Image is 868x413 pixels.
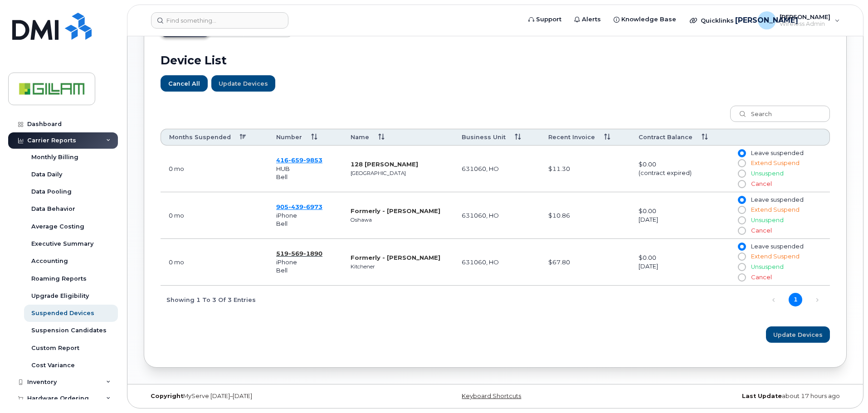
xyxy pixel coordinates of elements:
[168,79,200,88] span: Cancel All
[780,13,830,20] span: [PERSON_NAME]
[276,203,322,210] span: 905
[639,215,722,224] div: [DATE]
[288,156,303,164] span: 659
[161,239,268,286] td: 0 mo
[454,239,540,286] td: 631060, HO
[351,263,375,270] small: Kitchener
[639,169,722,177] div: (contract expired)
[276,173,288,180] span: Bell
[351,160,418,168] strong: 128 [PERSON_NAME]
[303,203,322,210] span: 6973
[219,79,268,88] span: Update Devices
[268,129,342,146] th: Number: activate to sort column ascending
[751,263,784,270] span: Unsuspend
[582,15,601,24] span: Alerts
[540,129,630,146] th: Recent Invoice: activate to sort column ascending
[536,15,561,24] span: Support
[738,196,745,204] input: Leave suspended
[742,393,782,399] strong: Last Update
[751,11,846,29] div: Julie Oudit
[738,227,745,234] input: Cancel
[454,129,540,146] th: Business Unit: activate to sort column ascending
[639,262,722,271] div: [DATE]
[303,250,322,257] span: 1890
[751,150,804,156] span: Leave suspended
[161,129,268,146] th: Months Suspended: activate to sort column descending
[540,192,630,239] td: $10.86
[738,274,745,281] input: Cancel
[342,129,454,146] th: Name: activate to sort column ascending
[738,170,745,177] input: Unsuspend
[738,160,745,167] input: Extend Suspend
[276,267,288,274] span: Bell
[568,10,607,29] a: Alerts
[630,192,730,239] td: $0.00
[161,75,208,92] button: Cancel All
[276,165,290,172] span: HUB
[751,217,784,224] span: Unsuspend
[773,330,823,339] span: Update Devices
[738,180,745,188] input: Cancel
[161,192,268,239] td: 0 mo
[612,393,847,400] div: about 17 hours ago
[751,243,804,250] span: Leave suspended
[276,250,322,257] span: 519
[751,253,800,260] span: Extend Suspend
[454,192,540,239] td: 631060, HO
[751,227,772,234] span: Cancel
[766,326,830,343] button: Update Devices
[276,203,322,210] a: 9054396973
[161,292,256,307] div: Showing 1 to 3 of 3 entries
[738,206,745,214] input: Extend Suspend
[621,15,676,24] span: Knowledge Base
[462,393,521,399] a: Keyboard Shortcuts
[730,106,830,122] input: Search
[789,293,802,306] a: 1
[288,250,303,257] span: 569
[780,20,830,28] span: Wireless Admin
[276,250,322,257] a: 5195691890
[351,207,440,214] strong: Formerly - [PERSON_NAME]
[751,274,772,281] span: Cancel
[701,17,734,24] span: Quicklinks
[738,217,745,224] input: Unsuspend
[303,156,322,164] span: 9853
[630,129,730,146] th: Contract Balance: activate to sort column ascending
[276,212,297,219] span: iPhone
[630,146,730,192] td: $0.00
[767,293,780,307] a: Previous
[751,180,772,187] span: Cancel
[151,12,288,29] input: Find something...
[751,206,800,213] span: Extend Suspend
[738,243,745,250] input: Leave suspended
[810,293,824,307] a: Next
[276,156,322,164] span: 416
[683,11,750,29] div: Quicklinks
[161,146,268,192] td: September 04, 2025 11:35
[351,217,372,223] small: Oshawa
[751,170,784,177] span: Unsuspend
[735,15,798,26] span: [PERSON_NAME]
[738,253,745,260] input: Extend Suspend
[738,263,745,271] input: Unsuspend
[630,239,730,286] td: $0.00
[211,75,275,92] button: Update Devices
[151,393,183,399] strong: Copyright
[454,146,540,192] td: 631060, HO
[351,254,440,261] strong: Formerly - [PERSON_NAME]
[288,203,303,210] span: 439
[751,196,804,203] span: Leave suspended
[276,156,322,164] a: 4166599853
[276,220,288,227] span: Bell
[276,258,297,266] span: iPhone
[738,150,745,157] input: Leave suspended
[351,170,406,176] small: [GEOGRAPHIC_DATA]
[161,53,830,67] h2: Device List
[540,239,630,286] td: $67.80
[522,10,568,29] a: Support
[540,146,630,192] td: $11.30
[144,393,378,400] div: MyServe [DATE]–[DATE]
[751,160,800,166] span: Extend Suspend
[607,10,683,29] a: Knowledge Base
